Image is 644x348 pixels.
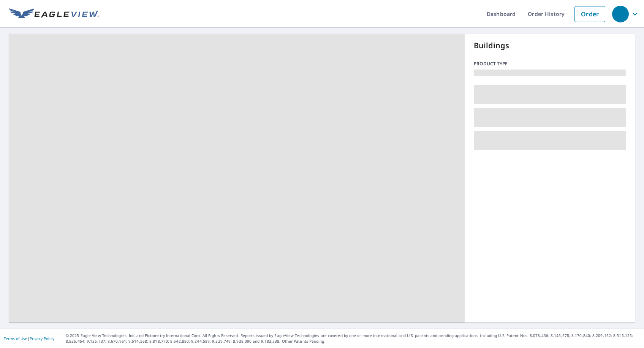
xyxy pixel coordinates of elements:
[474,40,626,51] p: Buildings
[66,333,640,344] p: © 2025 Eagle View Technologies, Inc. and Pictometry International Corp. All Rights Reserved. Repo...
[9,8,99,20] img: EV Logo
[474,60,626,67] p: Product type
[574,6,605,22] a: Order
[4,336,54,341] p: |
[4,336,27,341] a: Terms of Use
[30,336,54,341] a: Privacy Policy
